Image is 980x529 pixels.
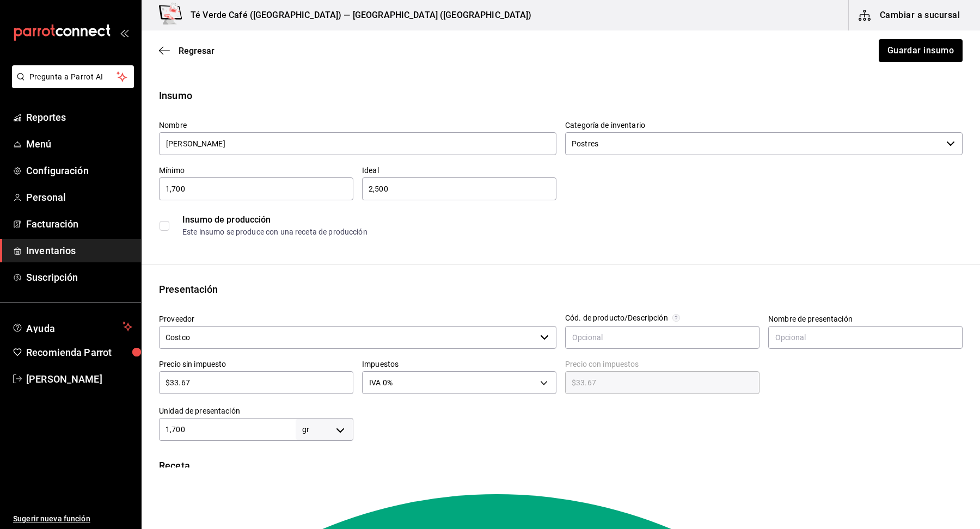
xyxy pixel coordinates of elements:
label: Mínimo [159,167,353,174]
div: Receta [159,458,963,473]
div: Presentación [159,282,963,297]
input: $0.00 [565,376,759,389]
input: Ingresa el nombre de tu insumo [159,132,556,155]
span: Menú [26,137,132,151]
span: Regresar [179,46,215,56]
span: Pregunta a Parrot AI [29,71,117,83]
span: Inventarios [26,243,132,258]
label: Ideal [362,167,556,174]
button: Pregunta a Parrot AI [12,65,134,88]
label: Unidad de presentación [159,407,353,415]
a: Pregunta a Parrot AI [8,79,134,90]
label: Proveedor [159,315,556,323]
input: 0 [159,423,296,436]
span: Sugerir nueva función [13,513,132,525]
input: Opcional [565,326,759,349]
input: 0 [159,182,353,195]
label: Nombre de presentación [768,315,963,323]
input: $0.00 [159,376,353,389]
span: Configuración [26,163,132,178]
span: Ayuda [26,320,118,333]
span: Recomienda Parrot [26,345,132,360]
span: Personal [26,190,132,205]
span: Reportes [26,110,132,125]
button: Guardar insumo [879,39,963,62]
input: Elige una opción [565,132,942,155]
label: Impuestos [362,360,556,368]
label: Nombre [159,121,556,129]
input: Opcional [768,326,963,349]
input: Ver todos [159,326,536,349]
span: Facturación [26,217,132,231]
div: IVA 0% [362,371,556,394]
span: Suscripción [26,270,132,285]
div: gr [296,419,353,440]
h3: Té Verde Café ([GEOGRAPHIC_DATA]) — [GEOGRAPHIC_DATA] ([GEOGRAPHIC_DATA]) [182,9,532,22]
div: Cód. de producto/Descripción [565,314,668,322]
button: open_drawer_menu [120,28,128,37]
label: Precio con impuestos [565,360,759,368]
button: Regresar [159,46,215,56]
div: Insumo de producción [182,213,962,226]
label: Categoría de inventario [565,121,963,129]
div: Este insumo se produce con una receta de producción [182,226,962,238]
label: Precio sin impuesto [159,360,353,368]
div: Insumo [159,88,963,103]
input: 0 [362,182,556,195]
span: [PERSON_NAME] [26,372,132,386]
